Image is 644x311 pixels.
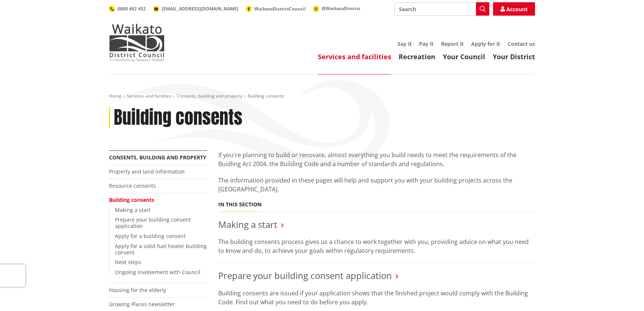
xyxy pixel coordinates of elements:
[397,40,412,47] a: Say it
[218,237,535,255] p: The building consents process gives us a chance to work together with you, providing advice on wh...
[322,5,360,12] span: @WaikatoDistrict
[441,40,464,47] a: Report it
[246,6,306,12] a: WaikatoDistrictCouncil
[177,93,242,99] a: Consents, building and property
[109,6,146,12] a: 0800 492 452
[109,154,206,161] a: Consents, building and property
[493,52,535,61] a: Your District
[117,6,146,12] span: 0800 492 452
[115,269,200,276] a: Ongoing involvement with Council
[318,52,391,61] a: Services and facilities
[218,201,261,208] h5: In this section
[115,242,207,256] a: Apply for a solid fuel heater building consent​
[218,150,535,168] p: If you're planning to build or renovate, almost everything you build needs to meet the requiremen...
[162,6,238,12] span: [EMAIL_ADDRESS][DOMAIN_NAME]
[109,182,156,189] a: Resource consents
[399,52,435,61] a: Recreation
[115,232,186,239] a: Apply for a building consent
[610,280,637,307] iframe: Messenger Launcher
[248,93,284,99] span: Building consents
[394,2,489,16] input: Search input
[115,258,141,266] a: Next steps
[109,93,535,99] nav: breadcrumb
[218,269,392,282] a: Prepare your building consent application
[254,6,306,12] span: WaikatoDistrictCouncil
[114,107,242,128] h1: Building consents
[109,301,175,308] a: Growing Places newsletter
[218,176,535,194] p: The information provided in these pages will help and support you with your building projects acr...
[313,5,360,12] a: @WaikatoDistrict
[508,40,535,47] a: Contact us
[109,24,165,61] img: Waikato District Council - Te Kaunihera aa Takiwaa o Waikato
[109,168,185,175] a: Property and land information
[218,289,535,307] p: Building consents are issued if your application shows that the finished project would comply wit...
[109,286,166,293] a: Housing for the elderly
[115,206,151,213] a: Making a start
[109,196,154,203] a: Building consents
[115,216,191,229] a: Prepare your building consent application
[443,52,485,61] a: Your Council
[493,2,535,16] a: Account
[127,93,171,99] a: Services and facilities
[218,218,277,231] a: Making a start
[153,6,238,12] a: [EMAIL_ADDRESS][DOMAIN_NAME]
[109,93,122,99] a: Home
[471,40,500,47] a: Apply for it
[419,40,434,47] a: Pay it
